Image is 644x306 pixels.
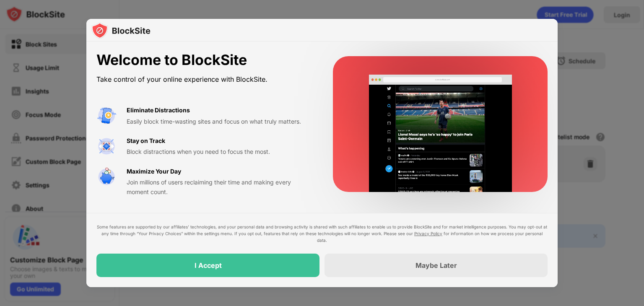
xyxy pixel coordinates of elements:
div: Easily block time-wasting sites and focus on what truly matters. [127,117,313,126]
div: Welcome to BlockSite [96,52,313,69]
img: logo-blocksite.svg [91,22,151,39]
div: I Accept [195,261,222,270]
div: Maximize Your Day [127,167,181,176]
div: Some features are supported by our affiliates’ technologies, and your personal data and browsing ... [96,223,548,244]
div: Join millions of users reclaiming their time and making every moment count. [127,178,313,197]
div: Maybe Later [415,261,457,270]
div: Block distractions when you need to focus the most. [127,147,313,156]
div: Stay on Track [127,136,165,145]
div: Take control of your online experience with BlockSite. [96,73,313,86]
a: Privacy Policy [414,231,442,236]
img: value-focus.svg [96,136,117,156]
div: Eliminate Distractions [127,106,190,115]
img: value-avoid-distractions.svg [96,106,117,126]
img: value-safe-time.svg [96,167,117,187]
